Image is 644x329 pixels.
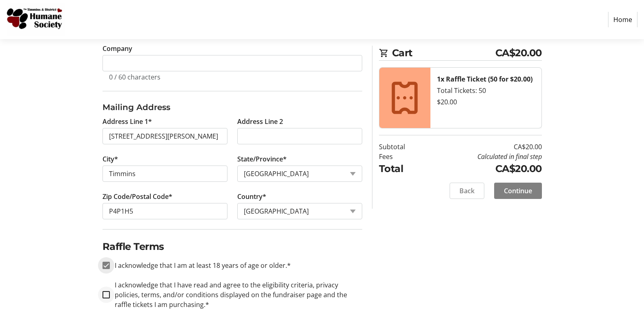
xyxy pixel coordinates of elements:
label: Zip Code/Postal Code* [103,192,172,201]
span: CA$20.00 [495,46,542,60]
span: Continue [504,186,532,196]
td: Calculated in final step [426,152,542,161]
div: Total Tickets: 50 [437,86,535,95]
input: Address [103,128,227,144]
button: Continue [494,183,542,199]
tr-character-limit: 0 / 60 characters [109,73,160,82]
h2: Raffle Terms [103,239,362,254]
input: Zip or Postal Code [103,203,227,219]
td: CA$20.00 [426,161,542,176]
img: Timmins and District Humane Society's Logo [7,3,65,36]
td: Fees [379,152,426,161]
h3: Mailing Address [103,101,362,113]
div: $20.00 [437,97,535,107]
td: Subtotal [379,142,426,152]
label: Company [103,44,132,53]
label: I acknowledge that I am at least 18 years of age or older.* [110,261,291,270]
label: Address Line 2 [237,117,283,126]
label: I acknowledge that I have read and agree to the eligibility criteria, privacy policies, terms, an... [110,280,362,309]
label: Address Line 1* [103,117,152,126]
strong: 1x Raffle Ticket (50 for $20.00) [437,75,533,84]
span: Back [459,186,475,196]
td: Total [379,161,426,176]
label: State/Province* [237,154,287,164]
span: Cart [392,46,495,60]
input: City [103,166,227,182]
td: CA$20.00 [426,142,542,152]
button: Back [450,183,484,199]
label: Country* [237,192,266,201]
label: City* [103,154,118,164]
a: Home [608,12,637,27]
